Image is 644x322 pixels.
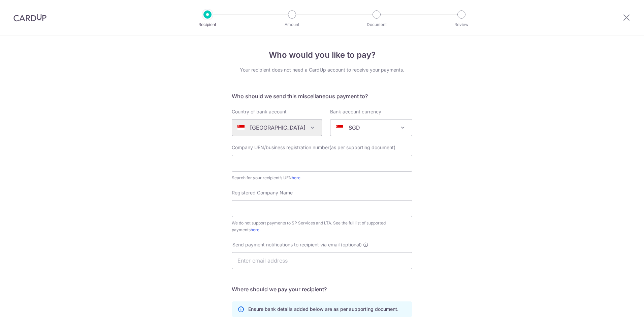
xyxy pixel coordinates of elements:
p: Review [437,21,486,28]
iframe: Opens a widget where you can find more information [601,302,637,319]
input: Enter email address [232,252,412,269]
div: Your recipient does not need a CardUp account to receive your payments. [232,66,412,73]
a: here [292,175,300,180]
div: Search for your recipient’s UEN [232,175,412,181]
span: Send payment notifications to recipient via email (optional) [232,241,362,248]
span: Company UEN/business registration number(as per supporting document) [232,144,395,150]
div: We do not support payments to SP Services and LTA. See the full list of supported payments . [232,220,412,233]
label: Country of bank account [232,108,287,115]
h5: Where should we pay your recipient? [232,285,412,293]
span: SGD [330,119,412,136]
p: Ensure bank details added below are as per supporting document. [248,306,398,313]
p: Recipient [183,21,232,28]
p: Amount [267,21,317,28]
span: Registered Company Name [232,190,293,195]
a: here [251,227,259,232]
span: SGD [330,119,412,136]
p: SGD [349,124,360,132]
h4: Who would you like to pay? [232,49,412,61]
h5: Who should we send this miscellaneous payment to? [232,92,412,100]
label: Bank account currency [330,108,381,115]
img: CardUp [13,14,46,22]
p: Document [352,21,401,28]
